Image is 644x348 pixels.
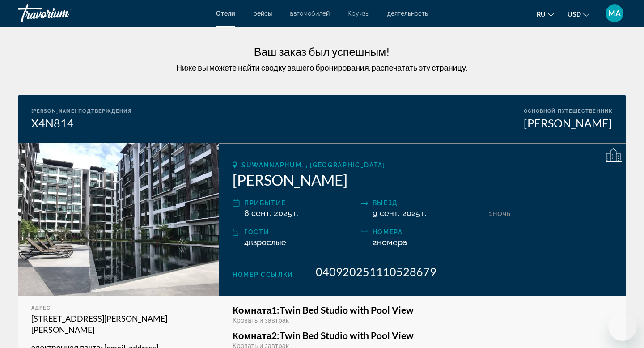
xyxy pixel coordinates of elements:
[233,330,280,341] span: 2:
[233,317,289,324] span: Кровать и завтрак
[372,63,468,72] span: распечатать эту страницу .
[233,304,271,315] span: Комната
[387,10,428,17] a: деятельность
[253,10,272,17] a: рейсы
[244,238,286,247] span: 4
[233,171,613,189] h2: [PERSON_NAME]
[537,11,546,18] span: ru
[216,10,235,17] a: Отели
[244,208,298,218] span: 8 сент. 2025 г.
[492,208,510,218] span: ночь
[568,11,581,18] span: USD
[608,312,637,341] iframe: Кнопка запуска окна обмена сообщениями
[31,313,206,335] p: [STREET_ADDRESS][PERSON_NAME][PERSON_NAME]
[290,10,330,17] a: автомобилей
[233,331,613,340] h3: Twin Bed Studio with Pool View
[31,116,131,130] div: X4N814
[316,265,436,278] span: 040920251110528679
[608,9,621,18] span: MA
[244,227,356,238] div: Гости
[373,227,485,238] div: номера
[524,116,613,130] div: [PERSON_NAME]
[176,63,371,72] span: Ниже вы можете найти сводку вашего бронирования.
[241,161,386,169] span: Suwannaphum, , [GEOGRAPHIC_DATA]
[373,238,407,247] span: 2
[233,304,280,315] span: 1:
[233,330,271,341] span: Комната
[603,4,626,23] button: User Menu
[537,8,554,21] button: Change language
[347,10,369,17] a: Круизы
[31,305,206,311] div: адрес
[489,208,492,218] span: 1
[377,238,407,247] span: номера
[233,305,613,315] h3: Twin Bed Studio with Pool View
[373,198,485,208] div: Выезд
[18,45,626,58] h3: Ваш заказ был успешным!
[18,2,107,25] a: Travorium
[373,208,427,218] span: 9 сент. 2025 г.
[249,238,286,247] span: Взрослые
[568,8,589,21] button: Change currency
[524,108,613,114] div: Основной путешественник
[244,198,356,208] div: прибытие
[31,108,131,114] div: [PERSON_NAME] подтверждения
[233,271,293,278] span: Номер ссылки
